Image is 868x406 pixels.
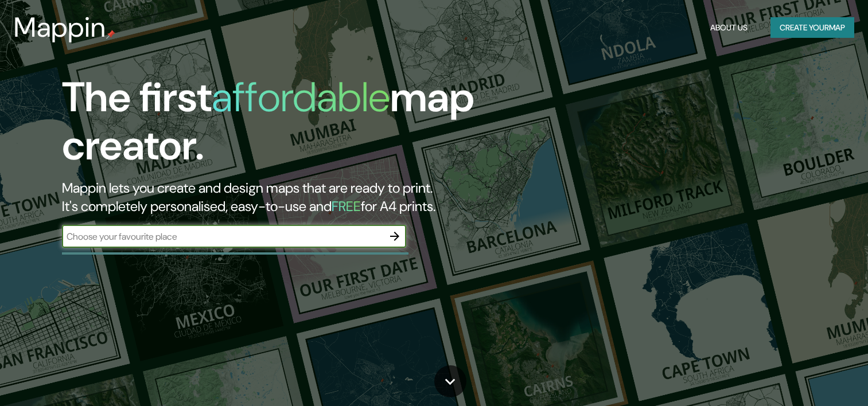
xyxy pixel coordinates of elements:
h1: affordable [212,71,390,124]
input: Choose your favourite place [62,230,383,243]
button: Create yourmap [770,17,854,38]
img: mappin-pin [106,30,115,39]
h1: The first map creator. [62,73,496,179]
h3: Mappin [14,11,106,44]
button: About Us [706,17,752,38]
h2: Mappin lets you create and design maps that are ready to print. It's completely personalised, eas... [62,179,496,216]
h5: FREE [332,197,361,215]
